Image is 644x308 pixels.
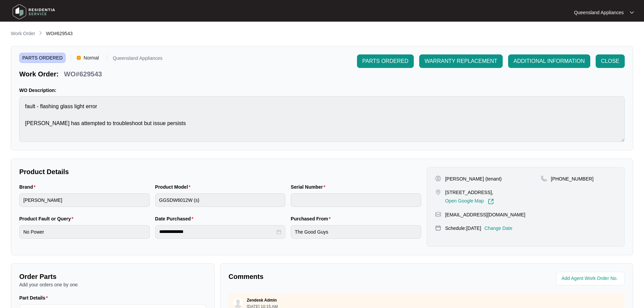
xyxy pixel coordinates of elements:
input: Product Fault or Query [19,225,150,239]
input: Serial Number [291,193,421,207]
p: Schedule: [DATE] [445,225,481,232]
img: chevron-right [38,30,43,36]
img: user-pin [435,175,441,182]
img: residentia service logo [10,2,57,22]
img: map-pin [541,175,547,182]
p: [PHONE_NUMBER] [551,175,594,182]
span: WARRANTY REPLACEMENT [425,57,497,65]
label: Serial Number [291,184,328,190]
span: PARTS ORDERED [19,53,66,63]
label: Part Details [19,294,51,301]
p: [EMAIL_ADDRESS][DOMAIN_NAME] [445,211,525,218]
textarea: fault - flashing glass light error [PERSON_NAME] has attempted to troubleshoot but issue persists [19,96,625,142]
span: PARTS ORDERED [362,57,408,65]
p: Work Order [11,30,35,37]
label: Product Model [155,184,193,190]
img: map-pin [435,189,441,195]
input: Date Purchased [159,228,276,235]
p: WO Description: [19,87,625,94]
input: Add Agent Work Order No. [562,275,621,283]
p: Zendesk Admin [247,298,277,303]
p: WO#629543 [64,69,102,79]
button: WARRANTY REPLACEMENT [419,54,503,68]
img: map-pin [435,225,441,231]
label: Brand [19,184,38,190]
img: Vercel Logo [77,56,81,60]
button: ADDITIONAL INFORMATION [508,54,590,68]
label: Product Fault or Query [19,215,76,222]
input: Product Model [155,193,286,207]
img: user.svg [233,298,243,308]
button: PARTS ORDERED [357,54,414,68]
img: dropdown arrow [630,11,634,14]
p: Comments [229,272,422,281]
p: Change Date [484,225,512,232]
p: Queensland Appliances [113,56,162,63]
button: CLOSE [596,54,625,68]
p: Add your orders one by one [19,281,206,288]
span: CLOSE [601,57,619,65]
p: Product Details [19,167,421,176]
p: Queensland Appliances [574,9,624,16]
span: ADDITIONAL INFORMATION [514,57,585,65]
label: Date Purchased [155,215,196,222]
a: Work Order [9,30,37,38]
input: Brand [19,193,150,207]
p: [STREET_ADDRESS], [445,189,494,196]
p: Order Parts [19,272,206,281]
p: [PERSON_NAME] (tenant) [445,175,502,182]
span: WO#629543 [46,31,73,36]
img: map-pin [435,211,441,217]
p: Work Order: [19,69,58,79]
label: Purchased From [291,215,333,222]
input: Purchased From [291,225,421,239]
img: Link-External [488,198,494,205]
span: Normal [81,53,101,63]
a: Open Google Map [445,198,494,205]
